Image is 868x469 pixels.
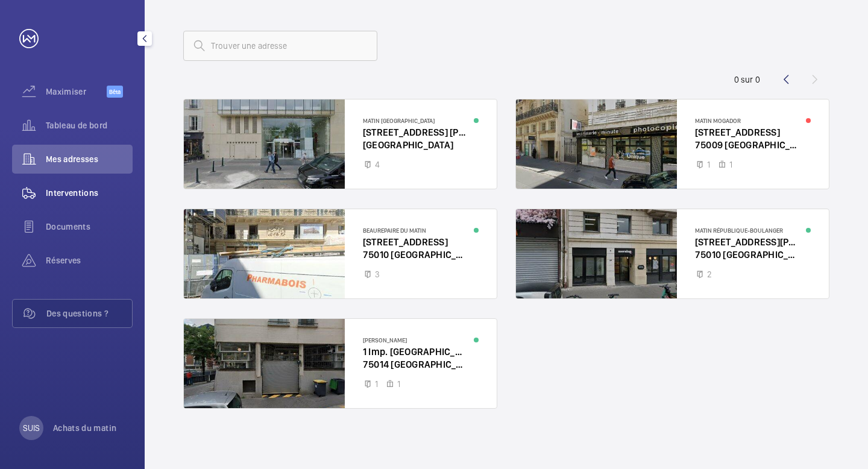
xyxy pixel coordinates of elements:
[734,75,760,84] font: 0 sur 0
[46,256,81,265] font: Réserves
[46,188,99,198] font: Interventions
[23,423,40,433] font: SUIS
[46,87,86,96] font: Maximiser
[46,121,107,130] font: Tableau de bord
[46,309,108,318] font: Des questions ?
[46,154,98,164] font: Mes adresses
[46,222,90,231] font: Documents
[109,88,121,95] font: Bêta
[183,31,377,61] input: Trouver une adresse
[53,423,116,433] font: Achats du matin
